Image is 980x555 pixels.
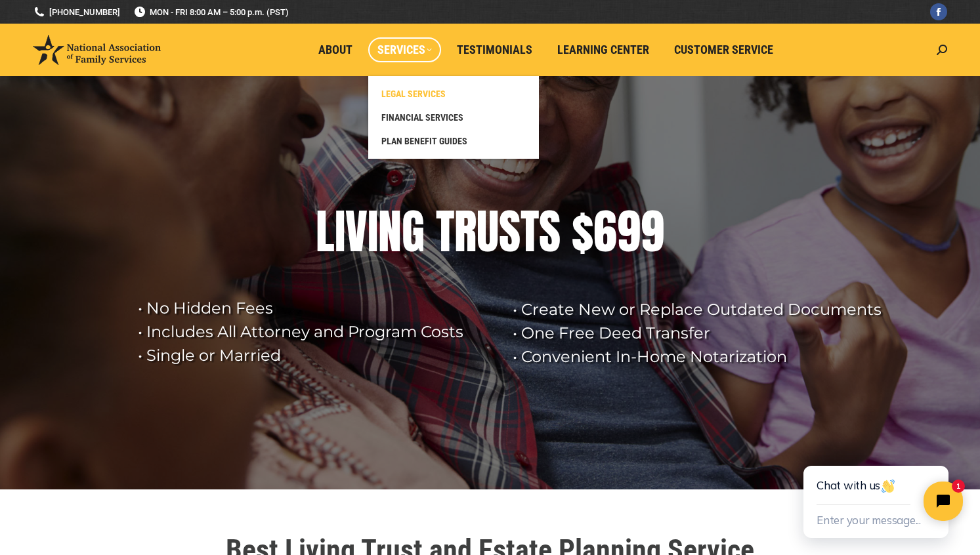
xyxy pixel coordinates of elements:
[557,43,649,57] span: Learning Center
[402,205,425,258] div: G
[316,205,335,258] div: L
[309,37,362,62] a: About
[513,298,893,369] rs-layer: • Create New or Replace Outdated Documents • One Free Deed Transfer • Convenient In-Home Notariza...
[335,205,345,258] div: I
[539,205,561,258] div: S
[774,423,980,555] iframe: Tidio Chat
[548,37,658,62] a: Learning Center
[33,6,120,18] a: [PHONE_NUMBER]
[378,205,402,258] div: N
[33,35,161,65] img: National Association of Family Services
[375,129,532,153] a: PLAN BENEFIT GUIDES
[521,205,539,258] div: T
[641,205,664,258] div: 9
[617,205,641,258] div: 9
[930,3,947,20] a: Facebook page opens in new window
[448,37,542,62] a: Testimonials
[381,112,463,123] span: FINANCIAL SERVICES
[665,37,782,62] a: Customer Service
[377,43,432,57] span: Services
[381,135,467,147] span: PLAN BENEFIT GUIDES
[381,88,446,100] span: LEGAL SERVICES
[499,205,521,258] div: S
[593,205,617,258] div: 6
[457,43,532,57] span: Testimonials
[345,205,368,258] div: V
[375,82,532,106] a: LEGAL SERVICES
[368,205,378,258] div: I
[375,106,532,129] a: FINANCIAL SERVICES
[454,205,477,258] div: R
[674,43,773,57] span: Customer Service
[318,43,352,57] span: About
[572,205,593,258] div: $
[138,297,496,367] rs-layer: • No Hidden Fees • Includes All Attorney and Program Costs • Single or Married
[477,205,499,258] div: U
[436,205,454,258] div: T
[133,6,289,18] span: MON - FRI 8:00 AM – 5:00 p.m. (PST)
